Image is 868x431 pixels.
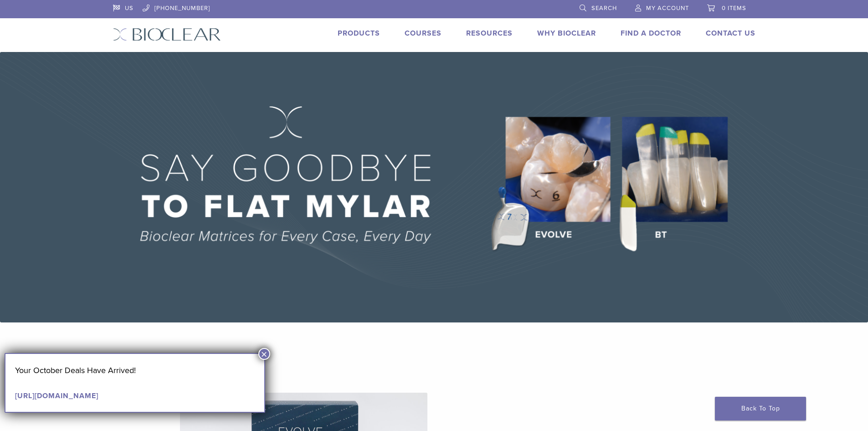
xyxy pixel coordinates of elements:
a: Resources [466,29,513,38]
span: Search [591,5,617,12]
span: My Account [646,5,689,12]
a: Why Bioclear [537,29,596,38]
a: [URL][DOMAIN_NAME] [15,391,98,400]
a: Products [338,29,380,38]
a: Courses [405,29,442,38]
span: 0 items [722,5,746,12]
a: Back To Top [715,397,806,421]
a: Contact Us [706,29,755,38]
button: Close [258,348,270,360]
a: Find A Doctor [621,29,681,38]
img: Bioclear [113,28,221,41]
p: Your October Deals Have Arrived! [15,363,255,377]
